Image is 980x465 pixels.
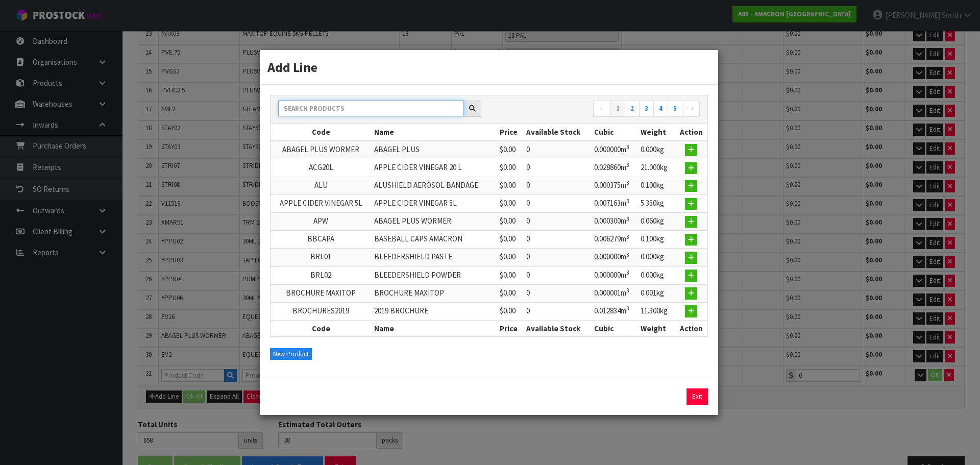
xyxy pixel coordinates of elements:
[271,284,372,302] td: BROCHURE MAXITOP
[271,320,372,336] th: Code
[372,159,497,177] td: APPLE CIDER VINEGAR 20 L
[610,101,625,117] a: 1
[524,231,592,249] td: 0
[626,215,629,223] sup: 3
[638,177,675,195] td: 0.100kg
[497,124,524,140] th: Price
[271,213,372,231] td: APW
[372,195,497,213] td: APPLE CIDER VINEGAR 5L
[626,251,629,258] sup: 3
[592,124,638,140] th: Cubic
[592,266,638,284] td: 0.000000m
[592,249,638,266] td: 0.000000m
[592,231,638,249] td: 0.006279m
[278,101,464,116] input: Search products
[638,159,675,177] td: 21.000kg
[687,388,708,405] a: Exit
[372,177,497,195] td: ALUSHIELD AEROSOL BANDAGE
[271,141,372,159] td: ABAGEL PLUS WORMER
[524,159,592,177] td: 0
[270,348,312,360] button: New Product
[372,213,497,231] td: ABAGEL PLUS WORMER
[372,320,497,336] th: Name
[497,231,524,249] td: $0.00
[626,179,629,186] sup: 3
[372,302,497,320] td: 2019 BROCHURE
[497,101,700,118] nav: Page navigation
[271,177,372,195] td: ALU
[592,213,638,231] td: 0.000300m
[653,101,668,117] a: 4
[675,124,707,140] th: Action
[592,159,638,177] td: 0.028860m
[497,249,524,266] td: $0.00
[524,249,592,266] td: 0
[638,213,675,231] td: 0.060kg
[271,159,372,177] td: ACG20L
[497,213,524,231] td: $0.00
[626,269,629,276] sup: 3
[626,143,629,151] sup: 3
[271,302,372,320] td: BROCHURES2019
[638,302,675,320] td: 11.300kg
[592,141,638,159] td: 0.000000m
[497,177,524,195] td: $0.00
[626,305,629,312] sup: 3
[638,284,675,302] td: 0.001kg
[592,320,638,336] th: Cubic
[524,284,592,302] td: 0
[497,266,524,284] td: $0.00
[626,198,629,205] sup: 3
[638,141,675,159] td: 0.000kg
[372,266,497,284] td: BLEEDERSHIELD POWDER
[626,161,629,168] sup: 3
[271,266,372,284] td: BRL02
[592,302,638,320] td: 0.012834m
[524,177,592,195] td: 0
[592,195,638,213] td: 0.007163m
[668,101,682,117] a: 5
[497,141,524,159] td: $0.00
[638,249,675,266] td: 0.000kg
[524,302,592,320] td: 0
[639,101,654,117] a: 3
[626,287,629,294] sup: 3
[372,124,497,140] th: Name
[271,124,372,140] th: Code
[372,249,497,266] td: BLEEDERSHIELD PASTE
[524,124,592,140] th: Available Stock
[271,195,372,213] td: APPLE CIDER VINEGAR 5L
[497,320,524,336] th: Price
[524,213,592,231] td: 0
[638,266,675,284] td: 0.000kg
[592,284,638,302] td: 0.000001m
[271,231,372,249] td: BBCAPA
[524,141,592,159] td: 0
[271,249,372,266] td: BRL01
[497,159,524,177] td: $0.00
[372,284,497,302] td: BROCHURE MAXITOP
[682,101,700,117] a: →
[675,320,707,336] th: Action
[497,284,524,302] td: $0.00
[524,266,592,284] td: 0
[625,101,640,117] a: 2
[524,195,592,213] td: 0
[372,141,497,159] td: ABAGEL PLUS
[524,320,592,336] th: Available Stock
[638,124,675,140] th: Weight
[593,101,611,117] a: ←
[626,233,629,240] sup: 3
[267,58,710,77] h3: Add Line
[638,231,675,249] td: 0.100kg
[497,302,524,320] td: $0.00
[638,320,675,336] th: Weight
[372,231,497,249] td: BASEBALL CAPS AMACRON
[497,195,524,213] td: $0.00
[638,195,675,213] td: 5.350kg
[592,177,638,195] td: 0.000375m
